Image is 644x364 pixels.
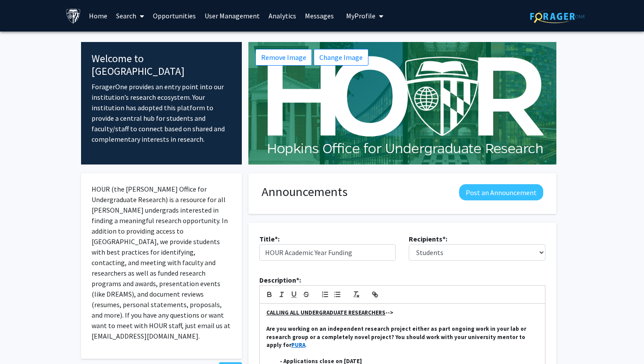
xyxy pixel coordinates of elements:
[259,234,280,243] b: Title*:
[262,184,347,199] h1: Announcements
[255,49,312,66] button: Remove Image
[346,11,375,20] span: My Profile
[266,309,386,316] u: CALLING ALL UNDERGRADUATE RESEARCHERS
[200,0,264,31] a: User Management
[66,8,81,24] img: Johns Hopkins University Logo
[248,42,556,164] img: Cover Image
[530,10,585,23] img: ForagerOne Logo
[259,276,301,284] b: Description*:
[409,234,447,243] b: Recipients*:
[264,0,301,31] a: Analytics
[266,325,538,349] p: .
[314,49,368,66] button: Change Image
[266,309,393,316] strong: -->
[7,325,37,357] iframe: Chat
[85,0,112,31] a: Home
[92,52,231,78] h4: Welcome to [GEOGRAPHIC_DATA]
[266,325,527,349] strong: Are you working on an independent research project either as part ongoing work in your lab or res...
[92,184,231,341] p: HOUR (the [PERSON_NAME] Office for Undergraduate Research) is a resource for all [PERSON_NAME] un...
[301,0,338,31] a: Messages
[291,341,305,349] a: PURA
[112,0,149,31] a: Search
[149,0,200,31] a: Opportunities
[459,184,543,200] button: Post an Announcement
[92,81,231,144] p: ForagerOne provides an entry point into our institution’s research ecosystem. Your institution ha...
